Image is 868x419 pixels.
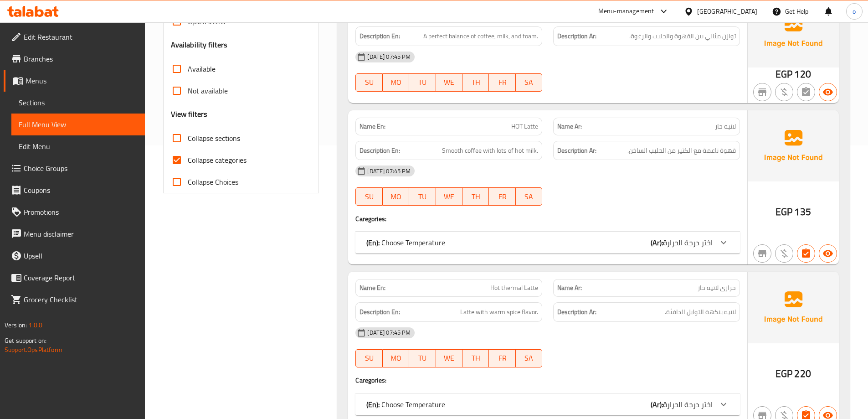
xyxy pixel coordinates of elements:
[665,306,736,318] span: لاتيه بنكهة التوابل الدافئة.
[715,122,736,131] span: لاتيه حار
[753,244,771,263] button: Not branch specific item
[651,398,663,411] b: (Ar):
[355,214,740,223] h4: Caregories:
[797,244,815,263] button: Has choices
[466,190,485,203] span: TH
[598,6,654,17] div: Menu-management
[4,26,145,48] a: Edit Restaurant
[557,31,596,42] strong: Description Ar:
[24,250,138,261] span: Upsell
[383,349,409,367] button: MO
[409,73,436,92] button: TU
[409,349,436,367] button: TU
[383,187,409,206] button: MO
[355,187,382,206] button: SU
[797,83,815,101] button: Not has choices
[462,349,489,367] button: TH
[460,306,538,318] span: Latte with warm spice flavor.
[364,52,414,61] span: [DATE] 07:45 PM
[4,48,145,70] a: Branches
[440,352,459,365] span: WE
[24,31,138,42] span: Edit Restaurant
[4,157,145,179] a: Choice Groups
[386,352,406,365] span: MO
[188,155,247,166] span: Collapse categories
[409,187,436,206] button: TU
[775,244,793,263] button: Purchased item
[364,167,414,176] span: [DATE] 07:45 PM
[489,73,515,92] button: FR
[423,31,538,42] span: A perfect balance of coffee, milk, and foam.
[489,349,515,367] button: FR
[519,352,539,365] span: SA
[171,40,228,50] h3: Availability filters
[557,145,596,156] strong: Description Ar:
[493,352,512,365] span: FR
[24,207,138,217] span: Promotions
[436,349,462,367] button: WE
[794,65,811,83] span: 120
[748,110,839,181] img: Ae5nvW7+0k+MAAAAAElFTkSuQmCC
[355,349,382,367] button: SU
[698,283,736,293] span: حراري لاتيه حار
[355,393,740,415] div: (En): Choose Temperature(Ar):اختر درجة الحرارة
[663,398,713,411] span: اختر درجة الحرارة
[188,133,240,144] span: Collapse sections
[171,109,208,119] h3: View filters
[364,328,414,337] span: [DATE] 07:45 PM
[557,283,582,293] strong: Name Ar:
[819,83,837,101] button: Available
[519,190,539,203] span: SA
[440,76,459,89] span: WE
[26,75,138,86] span: Menus
[413,76,432,89] span: TU
[5,319,27,331] span: Version:
[24,185,138,196] span: Coupons
[188,176,238,187] span: Collapse Choices
[436,187,462,206] button: WE
[188,16,225,27] span: Upsell items
[19,141,138,152] span: Edit Menu
[19,119,138,130] span: Full Menu View
[386,190,406,203] span: MO
[366,398,380,411] b: (En):
[819,244,837,263] button: Available
[466,352,485,365] span: TH
[386,76,406,89] span: MO
[493,190,512,203] span: FR
[24,53,138,64] span: Branches
[360,122,385,131] strong: Name En:
[493,76,512,89] span: FR
[355,232,740,253] div: (En): Choose Temperature(Ar):اختر درجة الحرارة
[776,65,792,83] span: EGP
[5,344,62,356] a: Support.OpsPlatform
[775,83,793,101] button: Purchased item
[360,76,379,89] span: SU
[366,237,445,248] p: Choose Temperature
[442,145,538,156] span: Smooth coffee with lots of hot milk.
[366,236,380,249] b: (En):
[557,122,582,131] strong: Name Ar:
[697,6,757,16] div: [GEOGRAPHIC_DATA]
[413,352,432,365] span: TU
[366,399,445,410] p: Choose Temperature
[360,145,400,156] strong: Description En:
[383,73,409,92] button: MO
[413,190,432,203] span: TU
[355,73,382,92] button: SU
[440,190,459,203] span: WE
[355,376,740,385] h4: Caregories:
[19,97,138,108] span: Sections
[360,190,379,203] span: SU
[462,73,489,92] button: TH
[11,92,145,114] a: Sections
[4,289,145,310] a: Grocery Checklist
[11,135,145,157] a: Edit Menu
[28,319,42,331] span: 1.0.0
[360,283,385,293] strong: Name En:
[436,73,462,92] button: WE
[360,352,379,365] span: SU
[466,76,485,89] span: TH
[794,365,811,383] span: 220
[651,236,663,249] b: (Ar):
